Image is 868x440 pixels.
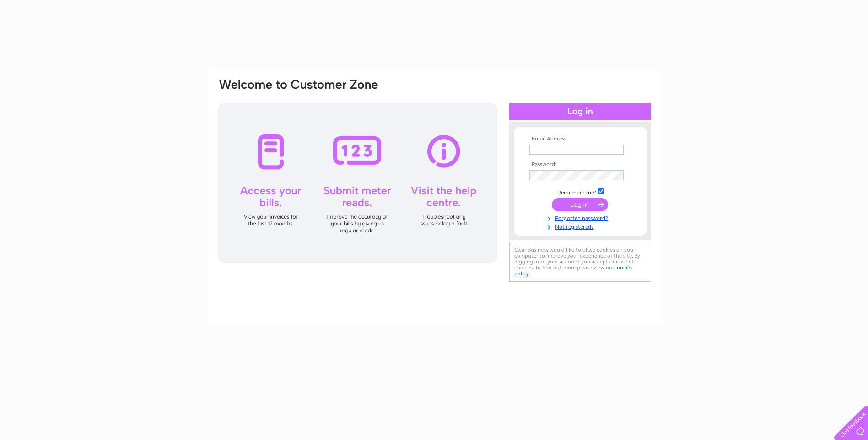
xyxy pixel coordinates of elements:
[529,222,633,231] a: Not registered?
[527,161,633,168] th: Password:
[514,264,632,277] a: cookies policy
[527,187,633,196] td: Remember me?
[552,198,608,211] input: Submit
[529,213,633,222] a: Forgotten password?
[527,136,633,142] th: Email Address:
[509,242,651,282] div: Clear Business would like to place cookies on your computer to improve your experience of the sit...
